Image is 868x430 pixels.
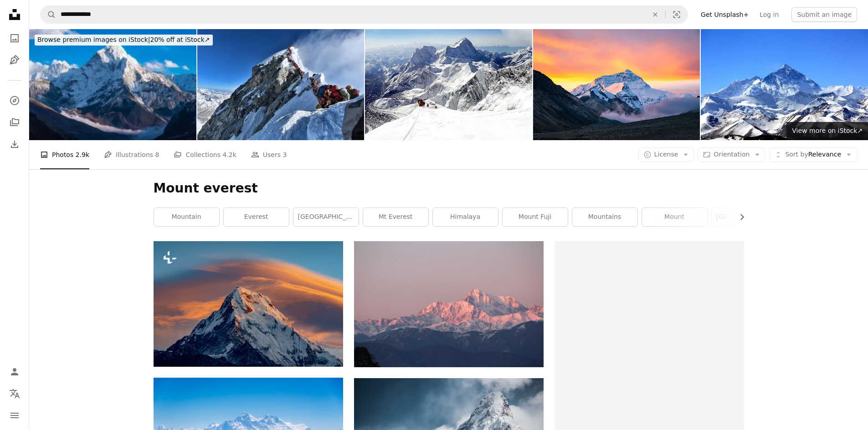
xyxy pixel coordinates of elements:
a: [GEOGRAPHIC_DATA] [712,208,777,226]
a: himalaya [433,208,498,226]
a: Collections 4.2k [174,140,236,169]
a: Illustrations [5,51,24,69]
a: View more on iStock↗ [786,122,868,140]
img: Sunrise over the Mt Everest north face from the Rongbuk Monastery, at an altitude of 5200m, in Ti... [533,29,700,140]
button: Visual search [666,6,688,23]
img: climbing everest [365,29,532,140]
a: Users 3 [251,140,287,169]
a: Get Unsplash+ [695,7,754,22]
button: scroll list to the right [734,208,744,226]
span: 8 [155,150,159,160]
a: mountain [154,208,219,226]
a: Log in / Sign up [5,363,24,381]
span: 3 [283,150,287,160]
img: Close-up view of Mount Everest [701,29,868,140]
a: Explore [5,91,24,110]
img: a very tall mountain covered in snow under a cloudy sky [154,241,343,366]
a: mt everest [363,208,428,226]
button: Submit an image [791,7,857,22]
button: Sort byRelevance [769,147,857,162]
img: Himalayas Nepal Ama Dablam overlooking Khumbu Valley mountain peaks panorama [29,29,196,140]
button: License [638,147,694,162]
a: mount [642,208,707,226]
span: License [654,151,678,158]
a: mount fuji [503,208,568,226]
a: brown and white mountain under gray sky [354,300,544,308]
span: Browse premium images on iStock | [37,36,150,43]
span: Relevance [785,150,841,159]
span: View more on iStock ↗ [792,127,863,134]
form: Find visuals sitewide [40,5,688,24]
h1: Mount everest [154,180,744,197]
a: mountains [572,208,637,226]
button: Clear [645,6,665,23]
a: Photos [5,29,24,47]
div: 20% off at iStock ↗ [35,35,213,46]
a: [GEOGRAPHIC_DATA] [293,208,359,226]
img: brown and white mountain under gray sky [354,241,544,367]
button: Language [5,384,24,403]
span: Sort by [785,151,808,158]
button: Orientation [698,147,765,162]
a: a very tall mountain covered in snow under a cloudy sky [154,300,343,308]
button: Menu [5,406,24,425]
a: Download History [5,135,24,153]
a: Log in [754,7,784,22]
span: Orientation [714,151,750,158]
a: Collections [5,113,24,132]
a: Browse premium images on iStock|20% off at iStock↗ [29,29,218,51]
img: Mount Everest Summit/Top of the world / Highest Mountain [197,29,365,140]
a: Illustrations 8 [104,140,159,169]
a: everest [224,208,289,226]
span: 4.2k [222,150,236,160]
button: Search Unsplash [41,6,56,23]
